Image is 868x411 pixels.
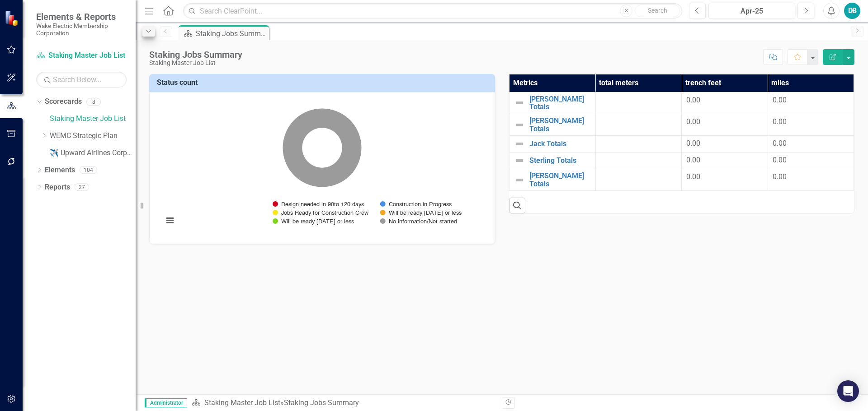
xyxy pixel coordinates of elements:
[273,201,364,208] button: Show Design needed in 90to 120 days
[50,148,136,158] a: ✈️ Upward Airlines Corporate
[145,398,187,407] span: Administrator
[50,114,136,124] a: Staking Master Job List
[844,3,860,19] button: DB
[529,117,591,133] a: [PERSON_NAME] Totals
[708,3,795,19] button: Apr-25
[36,11,127,22] span: Elements & Reports
[529,172,591,188] a: [PERSON_NAME] Totals
[204,398,280,407] a: Staking Master Job List
[273,209,370,216] button: Show Jobs Ready for Construction Crew
[514,155,525,166] img: Not Defined
[157,79,491,87] h3: Status count
[773,156,787,164] span: 0.00
[283,108,362,187] path: No information/Not started, 97.
[36,72,127,88] input: Search Below...
[36,51,127,61] a: Staking Master Job List
[75,183,89,191] div: 27
[192,398,495,408] div: »
[514,120,525,130] img: Not Defined
[164,214,176,227] button: View chart menu, Chart
[837,380,859,402] div: Open Intercom Messenger
[773,96,787,104] span: 0.00
[686,139,700,148] span: 0.00
[773,117,787,126] span: 0.00
[183,3,682,19] input: Search ClearPoint...
[514,175,525,185] img: Not Defined
[273,218,362,225] button: Show Will be ready in 60 days or less
[380,209,469,216] button: Show Will be ready in 30 days or less
[635,5,680,17] button: Search
[36,22,127,37] small: Wake Electric Membership Corporation
[712,6,792,17] div: Apr-25
[509,169,596,191] td: Double-Click to Edit Right Click for Context Menu
[196,28,267,39] div: Staking Jobs Summary
[686,156,700,164] span: 0.00
[648,7,667,14] span: Search
[509,92,596,114] td: Double-Click to Edit Right Click for Context Menu
[80,166,97,174] div: 104
[50,131,136,141] a: WEMC Strategic Plan
[509,114,596,136] td: Double-Click to Edit Right Click for Context Menu
[159,99,486,235] div: Chart. Highcharts interactive chart.
[529,140,591,148] a: Jack Totals
[149,50,242,60] div: Staking Jobs Summary
[509,152,596,169] td: Double-Click to Edit Right Click for Context Menu
[773,139,787,148] span: 0.00
[686,117,700,126] span: 0.00
[159,99,486,235] svg: Interactive chart
[284,398,359,407] div: Staking Jobs Summary
[773,172,787,181] span: 0.00
[529,157,591,165] a: Sterling Totals
[149,60,242,66] div: Staking Master Job List
[45,182,70,193] a: Reports
[45,97,82,107] a: Scorecards
[686,172,700,181] span: 0.00
[380,218,456,225] button: Show No information/Not started
[380,201,453,208] button: Show Construction in Progress
[514,139,525,149] img: Not Defined
[686,96,700,104] span: 0.00
[509,136,596,152] td: Double-Click to Edit Right Click for Context Menu
[5,10,20,26] img: ClearPoint Strategy
[529,95,591,111] a: [PERSON_NAME] Totals
[45,165,75,175] a: Elements
[514,97,525,108] img: Not Defined
[86,98,101,106] div: 8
